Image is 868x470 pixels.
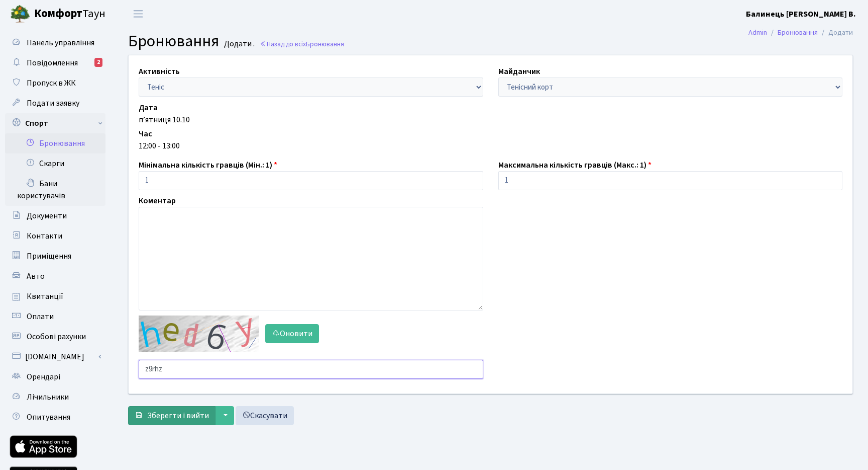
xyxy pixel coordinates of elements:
[139,114,842,126] div: п’ятниця 10.10
[27,37,94,48] span: Панель управління
[27,210,67,221] span: Документи
[128,406,215,425] button: Зберегти і вийти
[10,4,30,24] img: logo.png
[5,306,105,327] a: Оплати
[27,57,78,68] span: Повідомлення
[5,33,105,53] a: Панель управління
[94,58,102,67] div: 2
[306,39,344,49] span: Бронювання
[5,286,105,306] a: Квитанції
[222,39,255,49] small: Додати .
[126,6,151,22] button: Переключити навігацію
[27,331,86,342] span: Особові рахунки
[5,113,105,133] a: Спорт
[5,93,105,113] a: Подати заявку
[27,271,45,282] span: Авто
[139,159,277,171] label: Мінімальна кількість гравців (Мін.: 1)
[27,251,71,262] span: Приміщення
[139,102,158,114] label: Дата
[27,391,69,403] span: Лічильники
[746,9,856,20] b: Балинець [PERSON_NAME] В.
[5,327,105,347] a: Особові рахунки
[778,27,818,38] a: Бронювання
[27,371,60,382] span: Орендарі
[746,8,856,20] a: Балинець [PERSON_NAME] В.
[27,311,54,322] span: Оплати
[27,230,62,242] span: Контакти
[139,65,180,77] label: Активність
[5,347,105,367] a: [DOMAIN_NAME]
[5,153,105,174] a: Скарги
[260,39,344,49] a: Назад до всіхБронювання
[5,206,105,226] a: Документи
[5,407,105,427] a: Опитування
[139,195,176,207] label: Коментар
[498,65,540,77] label: Майданчик
[748,27,767,38] a: Admin
[34,6,105,23] span: Таун
[5,174,105,206] a: Бани користувачів
[27,291,63,302] span: Квитанції
[139,128,152,140] label: Час
[5,246,105,266] a: Приміщення
[236,406,294,425] a: Скасувати
[34,6,82,22] b: Комфорт
[498,159,652,171] label: Максимальна кількість гравців (Макс.: 1)
[5,367,105,387] a: Орендарі
[147,410,209,421] span: Зберегти і вийти
[5,53,105,73] a: Повідомлення2
[27,412,70,423] span: Опитування
[139,360,483,379] input: Введіть текст із зображення
[128,30,219,53] span: Бронювання
[139,316,259,352] img: default
[5,387,105,407] a: Лічильники
[27,77,76,89] span: Пропуск в ЖК
[139,140,842,152] div: 12:00 - 13:00
[818,27,853,38] li: Додати
[5,266,105,286] a: Авто
[5,226,105,246] a: Контакти
[5,133,105,153] a: Бронювання
[265,324,319,343] button: Оновити
[5,73,105,93] a: Пропуск в ЖК
[733,22,868,43] nav: breadcrumb
[27,98,79,109] span: Подати заявку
